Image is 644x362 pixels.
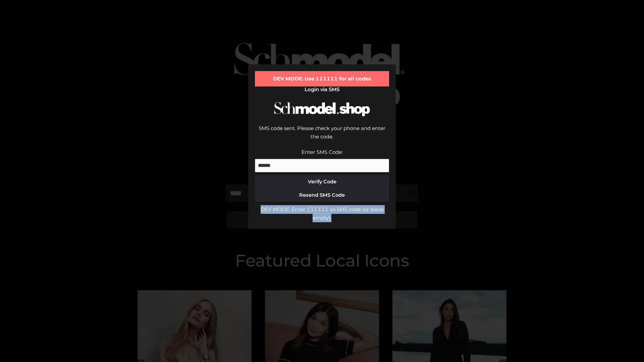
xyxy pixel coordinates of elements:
div: DEV MODE: Enter 111111 as SMS code (or leave empty). [255,205,389,222]
div: DEV MODE: Use 111111 for all codes [255,71,389,86]
h2: Login via SMS [255,86,389,93]
button: Verify Code [255,175,389,188]
button: Resend SMS Code [255,188,389,202]
div: SMS code sent. Please check your phone and enter the code. [255,124,389,148]
img: Schmodel Logo [272,96,372,122]
label: Enter SMS Code: [302,149,343,155]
